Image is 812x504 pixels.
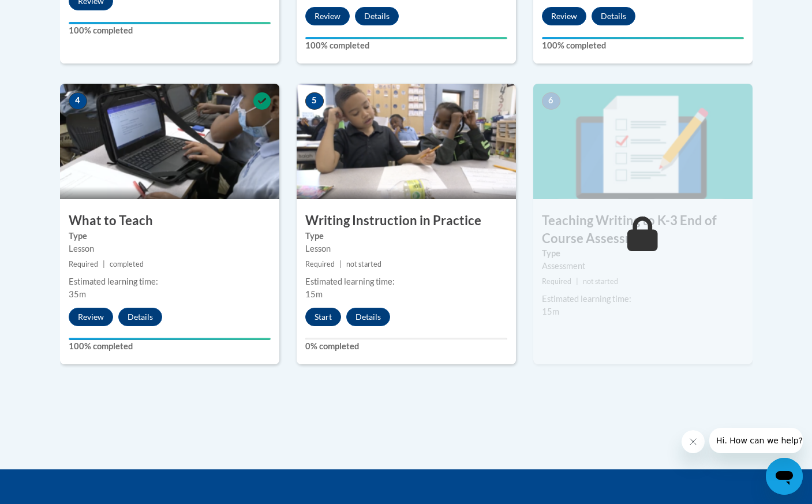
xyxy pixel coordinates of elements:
[305,340,507,353] label: 0% completed
[103,260,105,268] span: |
[69,340,271,353] label: 100% completed
[305,92,324,110] span: 5
[305,260,335,268] span: Required
[305,37,507,39] div: Your progress
[766,458,803,495] iframe: Button to launch messaging window
[542,247,744,260] label: Type
[346,308,390,326] button: Details
[305,7,350,25] button: Review
[69,308,113,326] button: Review
[542,37,744,39] div: Your progress
[533,84,753,199] img: Course Image
[355,7,399,25] button: Details
[69,230,271,242] label: Type
[69,24,271,37] label: 100% completed
[69,242,271,255] div: Lesson
[297,84,516,199] img: Course Image
[305,275,507,288] div: Estimated learning time:
[60,212,279,230] h3: What to Teach
[69,92,87,110] span: 4
[69,260,98,268] span: Required
[69,275,271,288] div: Estimated learning time:
[583,277,618,286] span: not started
[305,230,507,242] label: Type
[709,428,803,453] iframe: Message from company
[542,277,571,286] span: Required
[542,92,560,110] span: 6
[69,338,271,340] div: Your progress
[305,289,323,299] span: 15m
[305,242,507,255] div: Lesson
[542,293,744,305] div: Estimated learning time:
[542,307,559,316] span: 15m
[60,84,279,199] img: Course Image
[592,7,635,25] button: Details
[542,260,744,272] div: Assessment
[542,7,586,25] button: Review
[533,212,753,248] h3: Teaching Writing to K-3 End of Course Assessment
[682,430,705,453] iframe: Close message
[110,260,144,268] span: completed
[339,260,342,268] span: |
[69,22,271,24] div: Your progress
[69,289,86,299] span: 35m
[297,212,516,230] h3: Writing Instruction in Practice
[305,39,507,52] label: 100% completed
[576,277,578,286] span: |
[346,260,381,268] span: not started
[118,308,162,326] button: Details
[542,39,744,52] label: 100% completed
[305,308,341,326] button: Start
